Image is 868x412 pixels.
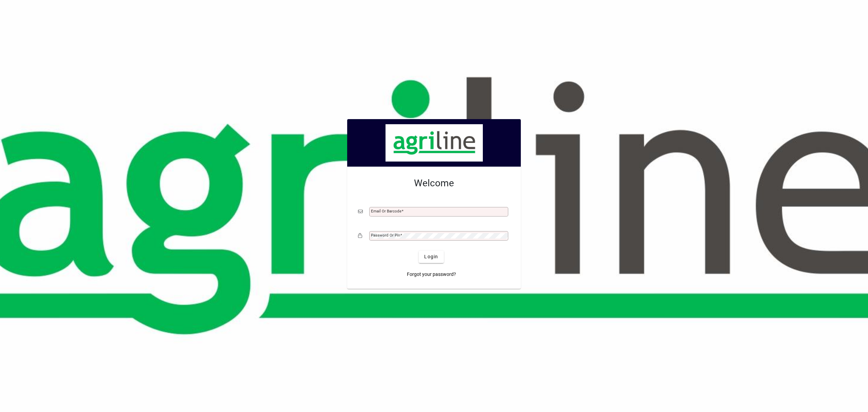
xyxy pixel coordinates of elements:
button: Login [419,251,443,263]
span: Login [424,253,438,260]
a: Forgot your password? [404,268,459,281]
mat-label: Email or Barcode [371,209,401,213]
mat-label: Password or Pin [371,233,400,238]
h2: Welcome [358,177,510,189]
span: Forgot your password? [407,271,456,278]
